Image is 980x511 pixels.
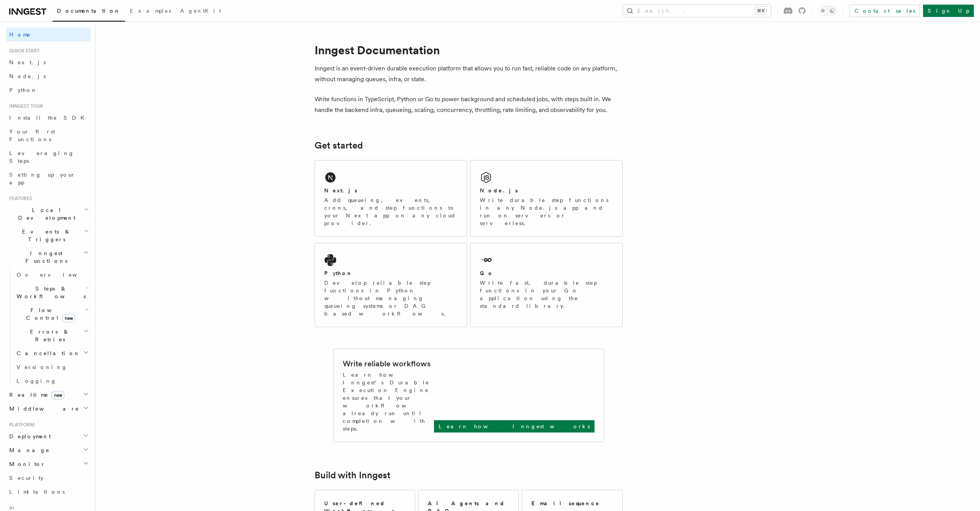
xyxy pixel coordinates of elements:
h2: Python [324,269,353,277]
a: Learn how Inngest works [434,420,595,433]
p: Add queueing, events, crons, and step functions to your Next app on any cloud provider. [324,196,457,227]
span: Monitor [6,460,45,468]
a: Security [6,471,90,485]
button: Flow Controlnew [13,303,90,325]
a: Versioning [13,360,90,374]
h2: Email sequence [531,499,600,507]
span: Next.js [9,59,46,65]
a: AgentKit [176,2,226,21]
button: Toggle dark mode [818,6,837,15]
button: Cancellation [13,346,90,360]
p: Develop reliable step functions in Python without managing queueing systems or DAG based workflows. [324,279,457,317]
h1: Inngest Documentation [315,43,623,57]
span: Quick start [6,48,40,54]
span: Documentation [57,8,121,14]
h2: Node.js [480,187,518,194]
button: Inngest Functions [6,246,90,268]
span: new [62,314,75,322]
span: Security [9,475,44,481]
a: Home [6,28,90,42]
h2: Next.js [324,187,357,194]
kbd: ⌘K [756,7,766,15]
button: Deployment [6,429,90,443]
button: Middleware [6,402,90,416]
button: Manage [6,443,90,457]
button: Events & Triggers [6,225,90,246]
span: Install the SDK [9,115,89,121]
span: Logging [17,378,57,384]
a: Next.jsAdd queueing, events, crons, and step functions to your Next app on any cloud provider. [315,160,467,237]
span: Deployment [6,433,51,440]
span: Home [9,31,31,38]
span: AI [6,505,14,511]
button: Monitor [6,457,90,471]
span: Node.js [9,73,46,79]
a: Setting up your app [6,168,90,189]
span: Inngest Functions [6,249,83,265]
span: Events & Triggers [6,228,84,243]
span: Leveraging Steps [9,150,74,164]
button: Local Development [6,203,90,225]
a: GoWrite fast, durable step functions in your Go application using the standard library. [470,243,623,327]
span: Platform [6,422,35,428]
a: Contact sales [849,5,920,17]
button: Errors & Retries [13,325,90,346]
span: Manage [6,446,50,454]
p: Write functions in TypeScript, Python or Go to power background and scheduled jobs, with steps bu... [315,94,623,115]
a: Limitations [6,485,90,499]
span: Steps & Workflows [13,285,86,300]
p: Learn how Inngest works [439,422,590,430]
span: Errors & Retries [13,328,84,343]
span: new [52,391,64,399]
span: Flow Control [13,306,85,322]
span: Realtime [6,391,64,399]
span: Local Development [6,206,84,222]
span: Cancellation [13,349,80,357]
h2: Write reliable workflows [343,358,431,369]
a: Get started [315,140,363,151]
button: Realtimenew [6,388,90,402]
p: Write fast, durable step functions in your Go application using the standard library. [480,279,613,310]
a: Documentation [52,2,125,22]
a: PythonDevelop reliable step functions in Python without managing queueing systems or DAG based wo... [315,243,467,327]
a: Node.jsWrite durable step functions in any Node.js app and run on servers or serverless. [470,160,623,237]
a: Examples [125,2,176,21]
a: Python [6,83,90,97]
span: Your first Functions [9,129,55,142]
span: Middleware [6,405,79,412]
span: Python [9,87,37,93]
button: Search...⌘K [623,5,771,17]
a: Build with Inngest [315,470,390,481]
a: Install the SDK [6,111,90,125]
span: Limitations [9,489,65,495]
p: Inngest is an event-driven durable execution platform that allows you to run fast, reliable code ... [315,63,623,85]
a: Node.js [6,69,90,83]
a: Next.js [6,55,90,69]
p: Learn how Inngest's Durable Execution Engine ensures that your workflow already run until complet... [343,371,434,433]
div: Inngest Functions [6,268,90,388]
a: Your first Functions [6,125,90,146]
span: Setting up your app [9,172,75,185]
a: Logging [13,374,90,388]
a: Leveraging Steps [6,146,90,168]
h2: Go [480,269,494,277]
a: Overview [13,268,90,282]
span: Versioning [17,364,67,370]
span: Examples [130,8,171,14]
a: Sign Up [923,5,974,17]
span: AgentKit [180,8,221,14]
button: Steps & Workflows [13,282,90,303]
span: Inngest tour [6,103,43,109]
span: Overview [17,272,96,278]
p: Write durable step functions in any Node.js app and run on servers or serverless. [480,196,613,227]
span: Features [6,195,32,202]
